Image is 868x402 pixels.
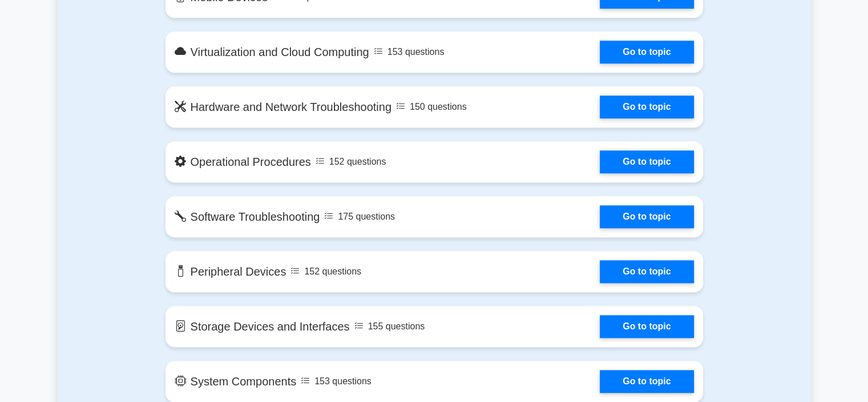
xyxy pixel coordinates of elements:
a: Go to topic [600,260,693,283]
a: Go to topic [600,95,693,118]
a: Go to topic [600,150,693,173]
a: Go to topic [600,41,693,63]
a: Go to topic [600,370,693,393]
a: Go to topic [600,315,693,338]
a: Go to topic [600,205,693,228]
